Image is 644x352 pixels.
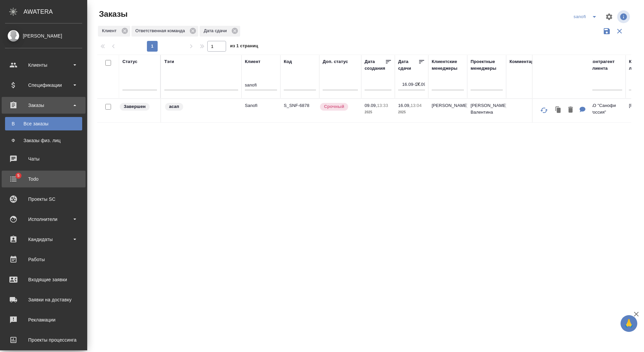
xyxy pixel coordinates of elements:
p: 2025 [365,109,391,116]
div: Проекты процессинга [5,335,82,345]
div: split button [572,11,601,22]
div: Контрагент клиента [590,58,622,72]
p: Завершен [124,103,146,110]
div: Выставляет КМ при направлении счета или после выполнения всех работ/сдачи заказа клиенту. Окончат... [119,102,157,111]
div: Ответственная команда [131,26,199,37]
div: Спецификации [5,80,82,90]
p: Срочный [324,103,344,110]
div: Все заказы [8,120,79,127]
button: Обновить [536,102,552,118]
div: Входящие заявки [5,275,82,285]
div: Доп. статус [323,58,348,65]
a: Рекламации [2,311,86,328]
div: Дата сдачи [398,58,418,72]
div: Клиенты [5,60,82,70]
div: Дата создания [365,58,385,72]
div: Чаты [5,154,82,164]
span: 🙏 [623,316,635,331]
p: АО "Санофи Россия" [590,102,622,116]
span: 5 [13,172,23,179]
button: 🙏 [621,315,637,332]
div: Проекты SC [5,194,82,204]
p: 16.09, [398,103,411,108]
span: из 1 страниц [230,42,258,52]
div: Тэги [164,58,174,65]
div: Заявки на доставку [5,295,82,305]
p: Ответственная команда [136,27,187,34]
div: Заказы физ. лиц [8,137,79,144]
div: Кандидаты [5,234,82,244]
p: 13:04 [411,103,422,108]
div: Комментарии для КМ [509,58,556,65]
p: 13:33 [377,103,388,108]
a: Чаты [2,151,86,167]
button: Клонировать [552,103,565,117]
a: Входящие заявки [2,271,86,288]
div: Статус [122,58,138,65]
a: Заявки на доставку [2,291,86,308]
div: [PERSON_NAME] [5,32,82,40]
div: Исполнители [5,214,82,224]
div: Клиент [98,26,130,37]
div: асап [164,102,238,111]
div: Код [284,58,292,65]
p: асап [169,103,179,110]
p: S_SNF-6878 [284,102,316,109]
td: [PERSON_NAME] Валентина [467,99,506,122]
div: Выставляется автоматически, если на указанный объем услуг необходимо больше времени в стандартном... [319,102,358,111]
a: 5Todo [2,171,86,187]
div: Заказы [5,100,82,110]
div: AWATERA [23,5,87,18]
div: Проектные менеджеры [471,58,503,72]
p: Клиент [102,27,119,34]
div: Работы [5,254,82,265]
p: 09.09, [365,103,377,108]
p: Дата сдачи [204,27,229,34]
button: Удалить [565,103,576,117]
div: Клиентские менеджеры [432,58,464,72]
td: [PERSON_NAME] [428,99,467,122]
a: Проекты процессинга [2,332,86,348]
div: Дата сдачи [200,26,240,37]
button: Сохранить фильтры [600,25,613,38]
div: Todo [5,174,82,184]
a: Проекты SC [2,191,86,208]
a: ФЗаказы физ. лиц [5,134,82,147]
div: Рекламации [5,315,82,325]
a: Работы [2,251,86,268]
span: Заказы [97,9,127,19]
p: 2025 [398,109,425,116]
p: Sanofi [245,102,277,109]
span: Настроить таблицу [601,9,617,25]
a: ВВсе заказы [5,117,82,130]
span: Посмотреть информацию [617,10,631,23]
div: Клиент [245,58,260,65]
button: Сбросить фильтры [613,25,626,38]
